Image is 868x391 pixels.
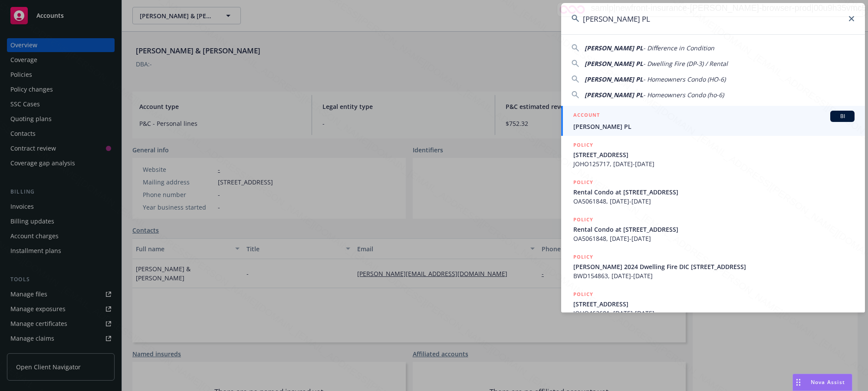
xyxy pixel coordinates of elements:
h5: POLICY [573,290,593,299]
div: Drag to move [793,374,804,391]
span: Nova Assist [811,378,845,386]
span: [PERSON_NAME] PL [585,44,643,52]
a: POLICY[STREET_ADDRESS]JOHO125717, [DATE]-[DATE] [561,136,865,173]
span: - Homeowners Condo (ho-6) [643,91,724,99]
a: POLICYRental Condo at [STREET_ADDRESS]OA5061848, [DATE]-[DATE] [561,173,865,210]
h5: POLICY [573,253,593,261]
a: ACCOUNTBI[PERSON_NAME] PL [561,106,865,136]
h5: ACCOUNT [573,111,600,121]
span: [PERSON_NAME] 2024 Dwelling Fire DIC [STREET_ADDRESS] [573,262,855,271]
span: BWD154863, [DATE]-[DATE] [573,271,855,280]
span: - Difference in Condition [643,44,714,52]
span: [STREET_ADDRESS] [573,150,855,159]
input: Search... [561,3,865,34]
a: POLICYRental Condo at [STREET_ADDRESS]OA5061848, [DATE]-[DATE] [561,210,865,248]
span: JOHO125717, [DATE]-[DATE] [573,159,855,168]
span: BI [834,112,851,120]
span: [STREET_ADDRESS] [573,299,855,309]
a: POLICY[PERSON_NAME] 2024 Dwelling Fire DIC [STREET_ADDRESS]BWD154863, [DATE]-[DATE] [561,248,865,285]
h5: POLICY [573,178,593,187]
span: JOHO462601, [DATE]-[DATE] [573,309,855,318]
button: Nova Assist [792,374,852,391]
span: [PERSON_NAME] PL [585,59,643,68]
span: OA5061848, [DATE]-[DATE] [573,197,855,206]
h5: POLICY [573,141,593,149]
span: - Homeowners Condo (HO-6) [643,75,726,83]
span: Rental Condo at [STREET_ADDRESS] [573,187,855,197]
span: [PERSON_NAME] PL [573,122,855,131]
span: Rental Condo at [STREET_ADDRESS] [573,225,855,234]
a: POLICY[STREET_ADDRESS]JOHO462601, [DATE]-[DATE] [561,285,865,322]
h5: POLICY [573,215,593,224]
span: [PERSON_NAME] PL [585,91,643,99]
span: [PERSON_NAME] PL [585,75,643,83]
span: OA5061848, [DATE]-[DATE] [573,234,855,243]
span: - Dwelling Fire (DP-3) / Rental [643,59,728,68]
